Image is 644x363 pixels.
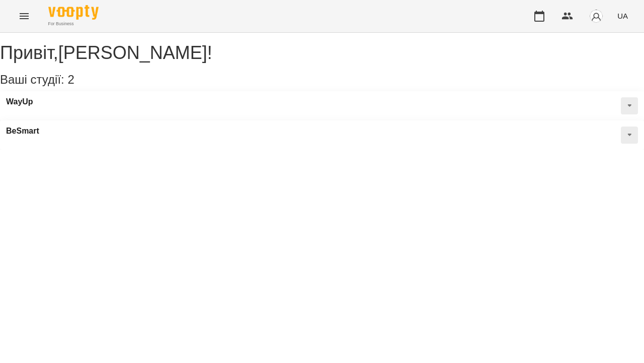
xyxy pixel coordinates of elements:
[613,7,632,25] button: UA
[48,5,99,20] img: Voopty Logo
[6,97,33,106] a: WayUp
[12,4,36,28] button: Menu
[589,9,603,23] img: avatar_s.png
[6,127,39,136] a: BeSmart
[48,21,99,27] span: For Business
[67,73,74,86] span: 2
[617,11,628,21] span: UA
